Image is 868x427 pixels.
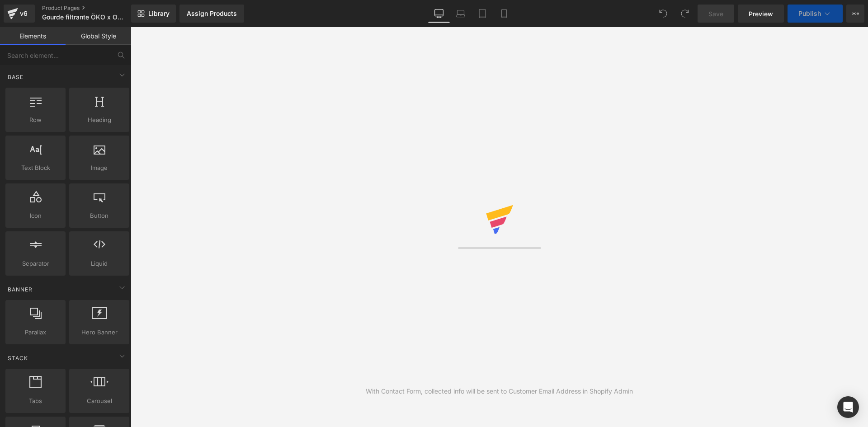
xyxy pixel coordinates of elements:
span: Liquid [72,259,127,268]
span: Tabs [8,396,63,406]
div: Assign Products [187,10,237,17]
a: Product Pages [42,5,146,12]
a: Mobile [493,5,515,23]
span: Hero Banner [72,328,127,337]
button: Redo [676,5,694,23]
div: With Contact Form, collected info will be sent to Customer Email Address in Shopify Admin [366,386,633,396]
span: Heading [72,115,127,125]
span: Button [72,211,127,221]
span: Publish [798,10,821,17]
span: Image [72,163,127,173]
a: Tablet [472,5,493,23]
a: New Library [131,5,176,23]
a: Desktop [428,5,450,23]
button: Publish [788,5,843,23]
div: Open Intercom Messenger [837,396,859,418]
span: Save [708,9,723,19]
span: Carousel [72,396,127,406]
span: Gourde filtrante ÖKO x OM [PERSON_NAME] [DATE] [42,14,129,21]
span: Icon [8,211,63,221]
button: Undo [654,5,672,23]
span: Stack [7,354,29,362]
a: Preview [738,5,784,23]
span: Row [8,115,63,125]
span: Separator [8,259,63,268]
a: Laptop [450,5,472,23]
div: v6 [18,8,29,19]
a: v6 [4,5,35,23]
button: More [846,5,864,23]
span: Library [148,9,170,18]
span: Banner [7,285,33,294]
span: Text Block [8,163,63,173]
span: Parallax [8,328,63,337]
a: Global Style [66,27,131,45]
span: Preview [749,9,773,19]
span: Base [7,73,24,81]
